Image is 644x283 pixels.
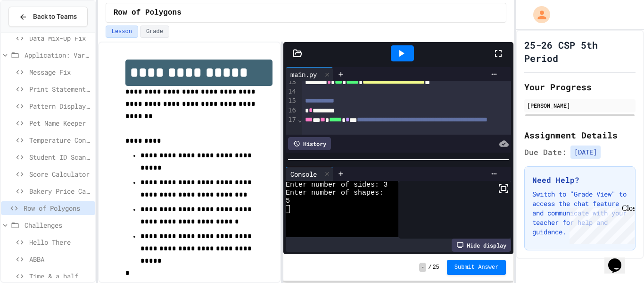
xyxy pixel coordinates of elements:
div: History [288,137,331,150]
button: Lesson [106,26,138,38]
h2: Your Progress [524,80,636,94]
span: Hello There [29,237,91,247]
div: main.py [286,67,333,81]
div: 14 [286,87,297,96]
div: 17 [286,115,297,134]
div: Hide display [452,239,511,252]
span: Student ID Scanner [29,152,91,162]
span: Pet Name Keeper [29,118,91,128]
div: 18 [286,134,297,144]
span: Data Mix-Up Fix [29,33,91,43]
span: ABBA [29,254,91,264]
div: 13 [286,77,297,87]
button: Back to Teams [8,7,88,27]
span: Back to Teams [33,12,77,22]
span: Row of Polygons [24,203,91,213]
span: Due Date: [524,146,567,158]
span: 25 [432,264,439,271]
span: Submit Answer [454,264,499,271]
span: Bakery Price Calculator [29,186,91,196]
div: Console [286,169,322,179]
button: Submit Answer [447,260,506,275]
button: Grade [140,26,169,38]
h2: Assignment Details [524,129,636,142]
span: Fold line [297,116,302,123]
h3: Need Help? [532,174,627,186]
div: Chat with us now!Close [4,4,65,60]
span: Print Statement Repair [29,84,91,94]
span: Enter number of sides: 3 [286,181,388,189]
p: Switch to "Grade View" to access the chat feature and communicate with your teacher for help and ... [532,189,627,237]
span: Temperature Converter [29,135,91,145]
div: 16 [286,106,297,115]
span: - [419,263,426,272]
span: [DATE] [570,146,601,159]
span: Challenges [25,220,91,230]
span: Application: Variables/Print [25,50,91,60]
iframe: chat widget [566,204,635,244]
span: Enter number of shapes: [286,189,383,197]
div: main.py [286,69,322,79]
span: Row of Polygons [114,7,182,18]
span: Pattern Display Challenge [29,101,91,111]
div: My Account [523,4,553,26]
div: Console [286,167,333,181]
div: [PERSON_NAME] [527,101,633,110]
span: Time & a half [29,271,91,281]
h1: 25-26 CSP 5th Period [524,38,636,65]
div: 15 [286,96,297,106]
span: / [428,264,431,271]
span: Message Fix [29,67,91,77]
iframe: chat widget [604,245,635,274]
span: Score Calculator [29,169,91,179]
